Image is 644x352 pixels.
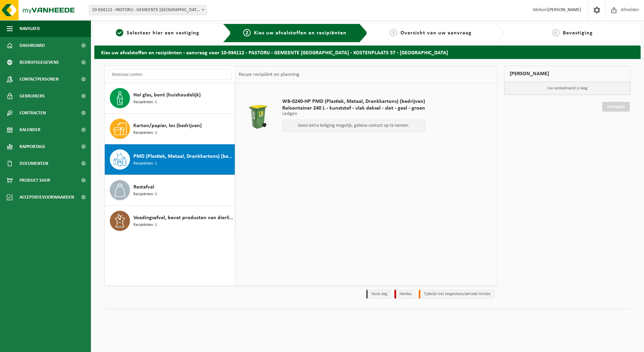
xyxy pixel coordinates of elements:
div: [PERSON_NAME] [504,66,631,82]
span: 4 [552,29,559,36]
span: Voedingsafval, bevat producten van dierlijke oorsprong, onverpakt, categorie 3 [133,214,233,222]
span: Bevestiging [563,30,593,36]
span: WB-0240-HP PMD (Plastiek, Metaal, Drankkartons) (bedrijven) [282,98,425,105]
span: Rolcontainer 240 L - kunststof - vlak deksel - slot - geel - groen [282,105,425,112]
span: Contracten [20,105,46,121]
span: Rapportage [20,138,45,155]
span: Navigatie [20,20,40,37]
button: Karton/papier, los (bedrijven) Recipiënten: 1 [105,114,235,144]
span: Bedrijfsgegevens [20,54,59,71]
span: Recipiënten: 1 [133,130,157,136]
strong: [PERSON_NAME] [548,7,581,12]
span: 10-934112 - PASTORIJ - GEMEENTE BEVEREN - KOSTENPLAATS 57 - BEVEREN-WAAS [89,5,206,15]
span: Restafval [133,183,154,191]
input: Materiaal zoeken [108,69,232,80]
button: PMD (Plastiek, Metaal, Drankkartons) (bedrijven) Recipiënten: 1 [105,144,235,175]
span: Recipiënten: 1 [133,160,157,167]
span: Kies uw afvalstoffen en recipiënten [254,30,347,36]
span: Karton/papier, los (bedrijven) [133,122,202,130]
span: PMD (Plastiek, Metaal, Drankkartons) (bedrijven) [133,152,233,160]
iframe: chat widget [3,337,112,352]
h2: Kies uw afvalstoffen en recipiënten - aanvraag voor 10-934112 - PASTORIJ - GEMEENTE [GEOGRAPHIC_D... [94,46,641,59]
li: Tijdelijk niet toegestaan/période limitée [419,290,494,299]
span: Contactpersonen [20,71,59,88]
span: 10-934112 - PASTORIJ - GEMEENTE BEVEREN - KOSTENPLAATS 57 - BEVEREN-WAAS [89,5,207,15]
span: 1 [116,29,123,36]
p: Ledigen [282,112,425,116]
span: Gebruikers [20,88,45,105]
li: Vaste dag [366,290,391,299]
button: Restafval Recipiënten: 1 [105,175,235,206]
button: Hol glas, bont (huishoudelijk) Recipiënten: 1 [105,83,235,114]
a: Doorgaan [602,102,630,112]
span: Hol glas, bont (huishoudelijk) [133,91,201,99]
p: Uw winkelmand is leeg [505,82,631,95]
button: Voedingsafval, bevat producten van dierlijke oorsprong, onverpakt, categorie 3 Recipiënten: 1 [105,206,235,236]
span: Recipiënten: 1 [133,99,157,106]
span: Documenten [20,155,48,172]
span: 2 [243,29,251,36]
span: Recipiënten: 1 [133,222,157,228]
a: 1Selecteer hier een vestiging [98,29,218,37]
span: Acceptatievoorwaarden [20,189,74,206]
span: Product Shop [20,172,50,189]
p: Geen extra lediging mogelijk, gelieve contact op te nemen. [286,123,421,128]
span: Overzicht van uw aanvraag [400,30,472,36]
span: Recipiënten: 1 [133,191,157,198]
span: 3 [390,29,397,36]
li: Holiday [394,290,415,299]
div: Keuze recipiënt en planning [235,66,303,83]
span: Dashboard [20,37,45,54]
span: Kalender [20,121,40,138]
span: Selecteer hier een vestiging [127,30,199,36]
